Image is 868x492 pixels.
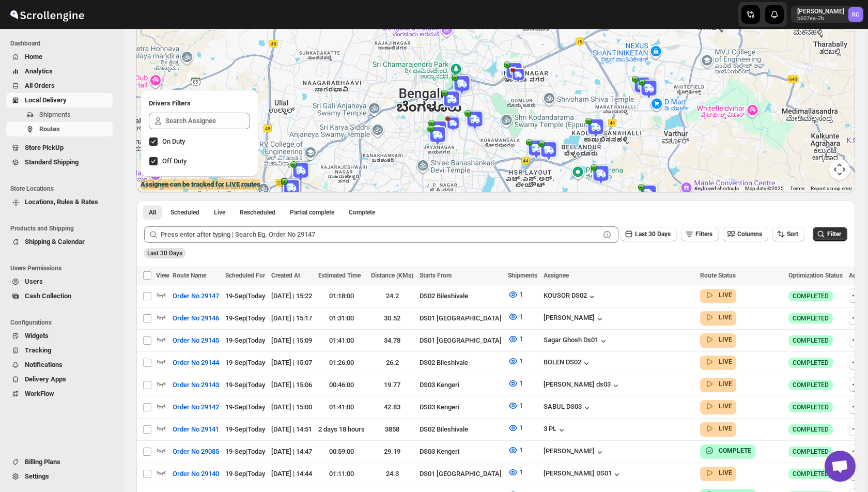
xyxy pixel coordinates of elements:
span: 1 [519,446,523,454]
div: BOLEN DS02 [544,358,592,368]
span: Delivery Apps [25,375,66,383]
span: 19-Sep | Today [225,425,265,433]
span: Distance (KMs) [371,272,413,279]
span: Home [25,53,42,60]
button: LIVE [704,401,732,411]
span: Columns [737,230,762,238]
span: Last 30 Days [635,230,671,238]
span: 19-Sep | Today [225,359,265,366]
span: Store Locations [10,185,117,193]
span: COMPLETED [793,425,829,434]
button: Routes [6,122,113,136]
button: WorkFlow [6,387,113,401]
span: Rescheduled [240,208,275,217]
span: Order No 29146 [173,313,219,324]
div: [DATE] | 15:17 [271,313,312,324]
div: 01:41:00 [318,402,365,412]
div: [DATE] | 15:09 [271,335,312,346]
span: Scheduled For [225,272,265,279]
span: COMPLETED [793,403,829,411]
div: DS01 [GEOGRAPHIC_DATA] [420,335,502,346]
button: 1 [502,286,529,303]
span: 1 [519,357,523,365]
div: 01:26:00 [318,358,365,368]
button: All Orders [6,79,113,93]
button: Widgets [6,329,113,343]
span: Standard Shipping [25,158,79,166]
div: 29.19 [371,447,413,457]
b: LIVE [719,358,732,365]
div: [DATE] | 15:00 [271,402,312,412]
button: Order No 29144 [166,355,225,371]
span: Notifications [25,361,63,368]
button: [PERSON_NAME] [544,314,605,324]
a: Report a map error [811,186,852,191]
span: 19-Sep | Today [225,403,265,411]
div: 30.52 [371,313,413,324]
button: Notifications [6,358,113,372]
button: LIVE [704,379,732,389]
div: 01:11:00 [318,469,365,479]
span: Assignee [544,272,569,279]
div: [PERSON_NAME] ds03 [544,380,621,391]
div: DS02 Bileshivale [420,424,502,435]
b: LIVE [719,469,732,476]
span: Rahul Chopra [848,7,863,22]
button: LIVE [704,423,732,434]
span: Order No 29141 [173,424,219,435]
button: 1 [502,353,529,370]
button: LIVE [704,334,732,345]
div: DS01 [GEOGRAPHIC_DATA] [420,469,502,479]
div: 01:18:00 [318,291,365,301]
div: 34.78 [371,335,413,346]
img: ScrollEngine [8,2,86,27]
button: Order No 29140 [166,466,225,482]
div: DS02 Bileshivale [420,358,502,368]
button: Settings [6,469,113,484]
b: LIVE [719,314,732,321]
button: Order No 29147 [166,288,225,304]
span: Billing Plans [25,458,60,466]
button: Users [6,274,113,289]
span: 19-Sep | Today [225,292,265,300]
span: Products and Shipping [10,224,117,233]
button: Home [6,50,113,64]
div: [PERSON_NAME] [544,447,605,457]
span: Filters [695,230,712,238]
div: KOUSOR DS02 [544,291,597,302]
span: WorkFlow [25,390,54,397]
div: 00:46:00 [318,380,365,390]
span: On Duty [162,137,185,145]
button: 3 PL [544,425,567,435]
button: Shipping & Calendar [6,235,113,249]
div: 2 days 18 hours [318,424,365,435]
span: 19-Sep | Today [225,448,265,455]
div: 19.77 [371,380,413,390]
b: COMPLETE [719,447,751,454]
div: Open chat [825,451,856,482]
div: 26.2 [371,358,413,368]
span: Order No 29085 [173,447,219,457]
button: Filter [813,227,847,241]
span: Live [214,208,225,217]
span: Users Permissions [10,264,117,272]
img: Google [139,179,173,192]
button: Map camera controls [829,159,850,180]
button: User menu [791,6,864,23]
button: LIVE [704,468,732,478]
button: Locations, Rules & Rates [6,195,113,209]
button: 1 [502,331,529,347]
b: LIVE [719,425,732,432]
b: LIVE [719,291,732,299]
button: 1 [502,309,529,325]
span: Order No 29147 [173,291,219,301]
button: Columns [723,227,768,241]
div: 01:41:00 [318,335,365,346]
span: 1 [519,424,523,432]
button: 1 [502,420,529,436]
div: [DATE] | 15:07 [271,358,312,368]
button: Order No 29141 [166,421,225,438]
span: 1 [519,379,523,387]
span: View [156,272,169,279]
